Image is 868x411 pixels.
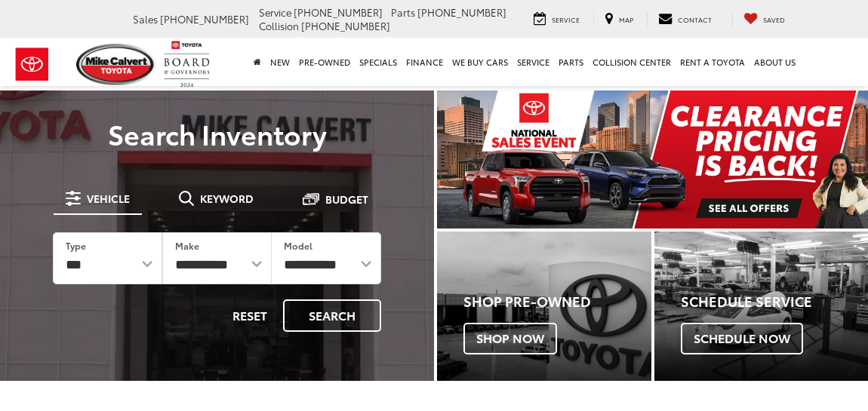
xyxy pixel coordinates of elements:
a: About Us [749,38,800,86]
section: Carousel section with vehicle pictures - may contain disclaimers. [437,90,868,229]
span: Sales [133,12,158,26]
a: Service [522,11,591,27]
a: WE BUY CARS [448,38,512,86]
button: Reset [220,299,280,332]
a: Pre-Owned [294,38,355,86]
a: Finance [402,38,448,86]
a: Parts [554,38,588,86]
span: Vehicle [87,193,130,204]
span: [PHONE_NUMBER] [294,5,383,19]
span: Keyword [200,193,254,204]
a: Contact [647,11,723,27]
span: Collision [259,19,299,32]
a: Service [512,38,554,86]
div: Toyota [437,232,651,381]
span: [PHONE_NUMBER] [417,5,506,19]
a: Home [249,38,266,86]
h4: Shop Pre-Owned [463,294,651,309]
span: Contact [678,14,712,24]
h3: Search Inventory [32,118,402,149]
a: Shop Pre-Owned Shop Now [437,232,651,381]
a: Map [593,11,645,27]
span: Saved [763,14,785,24]
span: [PHONE_NUMBER] [160,12,249,26]
img: Clearance Pricing Is Back [437,90,868,229]
span: Budget [325,194,368,204]
label: Make [175,239,199,252]
a: My Saved Vehicles [732,11,796,27]
span: Parts [391,5,415,19]
span: [PHONE_NUMBER] [301,19,390,32]
label: Type [66,239,86,252]
span: Service [259,5,291,19]
button: Search [283,299,381,332]
span: Shop Now [463,323,557,354]
a: New [266,38,294,86]
div: carousel slide number 1 of 1 [437,90,868,229]
a: Specials [355,38,402,86]
a: Rent a Toyota [676,38,749,86]
a: Collision Center [588,38,676,86]
img: Mike Calvert Toyota [76,44,156,85]
span: Service [552,14,580,24]
label: Model [284,239,312,252]
span: Map [619,14,633,24]
span: Schedule Now [681,323,803,354]
img: Toyota [4,40,60,89]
